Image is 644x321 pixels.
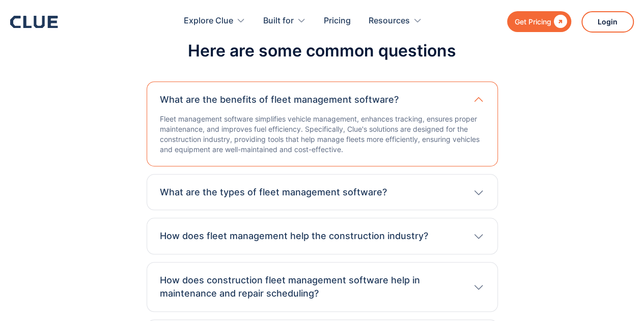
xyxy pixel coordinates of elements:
[263,5,294,37] div: Built for
[369,5,422,37] div: Resources
[324,5,351,37] a: Pricing
[515,15,551,28] div: Get Pricing
[263,5,306,37] div: Built for
[507,11,571,32] a: Get Pricing
[188,41,456,61] h2: Here are some common questions
[184,5,245,37] div: Explore Clue
[184,5,233,37] div: Explore Clue
[581,11,634,33] a: Login
[369,5,410,37] div: Resources
[160,274,462,300] h3: How does construction fleet management software help in maintenance and repair scheduling?
[160,114,485,155] p: Fleet management software simplifies vehicle management, enhances tracking, ensures proper mainte...
[551,15,567,28] div: 
[160,93,399,106] h3: What are the benefits of fleet management software?
[160,186,387,199] h3: What are the types of fleet management software?
[160,229,428,243] h3: How does fleet management help the construction industry?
